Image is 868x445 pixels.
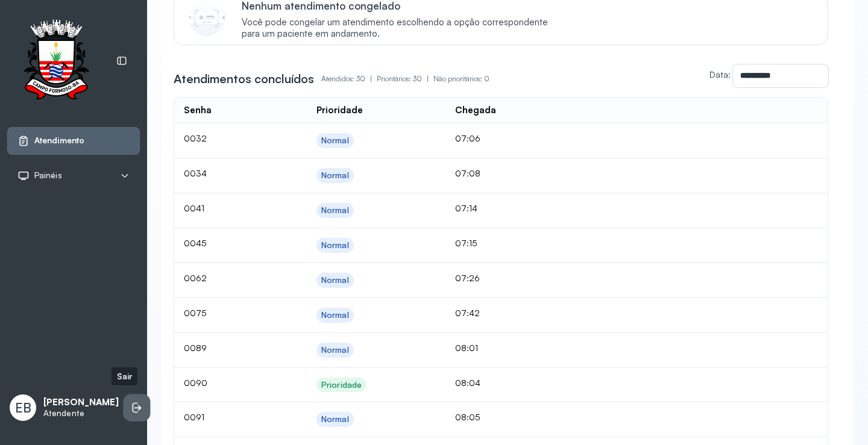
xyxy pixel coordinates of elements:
span: 0075 [184,308,206,318]
div: Normal [321,275,349,285]
div: Normal [321,205,349,216]
span: 0045 [184,238,206,248]
span: 07:15 [455,238,477,248]
span: 08:05 [455,412,480,422]
span: 0062 [184,273,207,283]
span: 0089 [184,343,207,353]
div: Prioridade [321,380,362,390]
div: Normal [321,240,349,251]
p: Atendente [43,408,119,419]
label: Data: [709,69,731,79]
span: 07:42 [455,308,480,318]
div: Normal [321,170,349,181]
span: 0032 [184,133,207,143]
span: Painéis [34,170,62,181]
span: Você pode congelar um atendimento escolhendo a opção correspondente para um paciente em andamento. [242,17,561,40]
span: 0091 [184,412,204,422]
h3: Atendimentos concluídos [174,70,314,87]
img: Logotipo do estabelecimento [13,19,99,103]
span: 08:04 [455,378,480,388]
p: [PERSON_NAME] [43,397,119,408]
div: Normal [321,135,349,146]
span: 07:26 [455,273,480,283]
div: Senha [184,105,212,116]
span: 07:06 [455,133,480,143]
span: 07:08 [455,168,480,178]
span: 0090 [184,378,207,388]
p: Atendidos: 30 [321,70,377,87]
a: Atendimento [17,135,130,147]
span: | [370,74,372,83]
div: Chegada [455,105,496,116]
p: Prioritários: 30 [377,70,433,87]
div: Normal [321,414,349,425]
span: 0034 [184,168,207,178]
span: Atendimento [34,135,84,146]
span: 07:14 [455,203,477,213]
span: | [427,74,429,83]
p: Não prioritários: 0 [433,70,489,87]
div: Normal [321,310,349,320]
div: Normal [321,345,349,355]
div: Prioridade [316,105,363,116]
span: 08:01 [455,343,478,353]
span: 0041 [184,203,204,213]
